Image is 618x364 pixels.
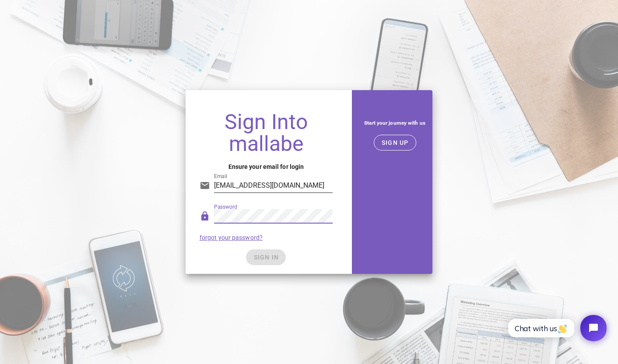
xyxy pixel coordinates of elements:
[374,135,416,150] button: SIGN UP
[200,234,263,241] a: forgot your password?
[200,111,333,155] h1: Sign Into mallabe
[364,118,425,128] h5: Start your journey with us
[381,139,409,146] span: SIGN UP
[214,204,237,210] label: Password
[214,173,227,180] label: Email
[200,162,333,171] h4: Ensure your email for login
[499,308,614,349] iframe: Tidio Chat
